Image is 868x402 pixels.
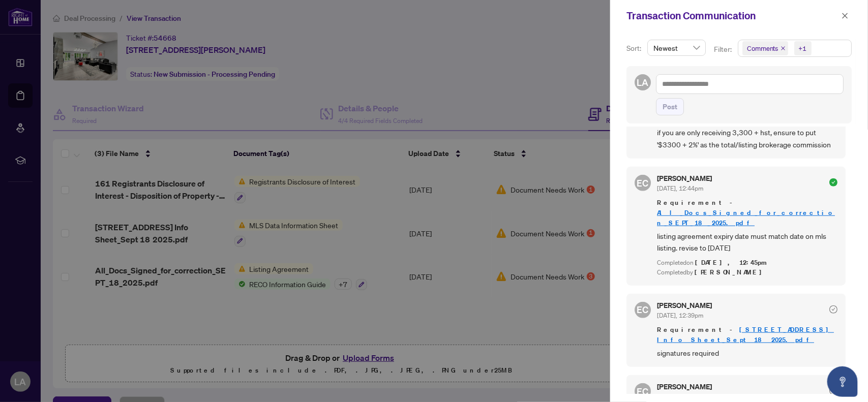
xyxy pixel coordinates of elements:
[657,393,703,400] span: [DATE], 12:39pm
[657,347,837,359] span: signatures required
[657,325,837,345] span: Requirement -
[657,115,837,150] span: total brokerage commsision to be revised on pg 1 of LA. if you are only receiving 3,300 + hst, en...
[626,43,643,54] p: Sort:
[657,175,712,182] h5: [PERSON_NAME]
[637,384,649,398] span: EC
[637,302,649,317] span: EC
[657,258,837,268] div: Completed on
[657,198,837,228] span: Requirement -
[829,387,837,395] span: check-circle
[714,44,733,55] p: Filter:
[637,176,649,190] span: EC
[799,43,807,53] div: +1
[637,75,649,89] span: LA
[829,178,837,187] span: check-circle
[653,40,700,55] span: Newest
[657,184,703,192] span: [DATE], 12:44pm
[781,46,786,51] span: close
[829,305,837,314] span: check-circle
[747,43,779,53] span: Comments
[657,383,712,390] h5: [PERSON_NAME]
[626,8,839,23] div: Transaction Communication
[657,230,837,254] span: listing agreement expiry date must match date on mls listing. revise to [DATE]
[657,312,703,319] span: [DATE], 12:39pm
[827,366,858,397] button: Open asap
[742,41,788,55] span: Comments
[656,98,684,115] button: Post
[695,268,767,276] span: [PERSON_NAME]
[842,12,849,19] span: close
[695,258,768,267] span: [DATE], 12:45pm
[657,302,712,309] h5: [PERSON_NAME]
[657,208,835,227] a: All_Docs_Signed_for_correction_SEPT_18_2025.pdf
[657,325,834,344] a: [STREET_ADDRESS] Info Sheet_Sept 18 2025.pdf
[657,268,837,277] div: Completed by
